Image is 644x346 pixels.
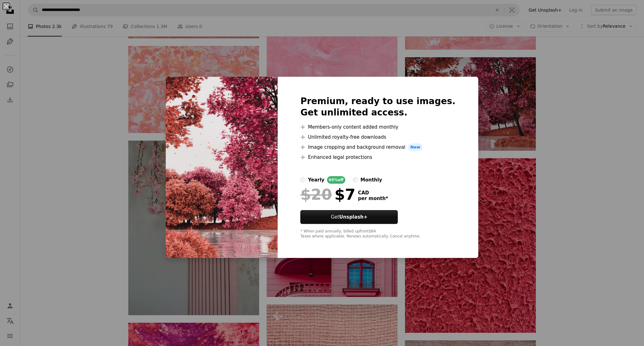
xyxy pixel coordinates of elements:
div: * When paid annually, billed upfront $84 Taxes where applicable. Renews automatically. Cancel any... [300,229,455,239]
div: 65% off [327,176,346,184]
div: $7 [300,186,355,203]
strong: Unsplash+ [339,214,368,220]
button: GetUnsplash+ [300,210,398,224]
span: New [408,143,423,151]
span: per month * [358,196,388,201]
h2: Premium, ready to use images. Get unlimited access. [300,96,455,118]
div: monthly [360,176,382,184]
span: $20 [300,186,332,203]
li: Unlimited royalty-free downloads [300,133,455,141]
img: premium_photo-1755283148556-78ff0ac896b9 [166,77,278,258]
li: Members-only content added monthly [300,123,455,131]
input: monthly [353,177,358,182]
input: yearly65%off [300,177,305,182]
li: Enhanced legal protections [300,153,455,161]
div: yearly [308,176,324,184]
span: CAD [358,190,388,196]
li: Image cropping and background removal [300,143,455,151]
